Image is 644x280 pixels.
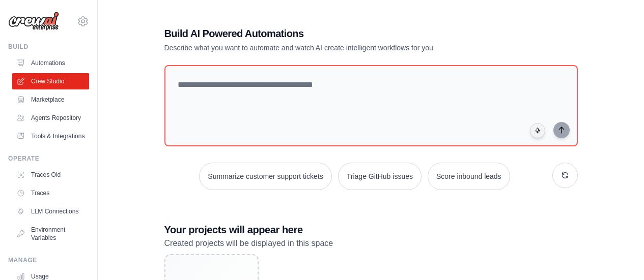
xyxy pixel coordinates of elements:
div: Operate [8,154,89,163]
a: Agents Repository [12,110,89,126]
div: Manage [8,256,89,264]
a: Traces [12,185,89,201]
button: Summarize customer support tickets [199,163,331,190]
h3: Your projects will appear here [164,223,578,237]
a: Traces Old [12,167,89,183]
button: Click to speak your automation idea [530,123,545,138]
h1: Build AI Powered Automations [164,26,507,41]
a: Automations [12,55,89,71]
img: Logo [8,12,59,31]
button: Score inbound leads [428,163,510,190]
a: Marketplace [12,91,89,108]
button: Triage GitHub issues [338,163,422,190]
a: Environment Variables [12,222,89,246]
a: LLM Connections [12,203,89,220]
a: Crew Studio [12,73,89,89]
a: Tools & Integrations [12,128,89,144]
p: Describe what you want to automate and watch AI create intelligent workflows for you [164,43,507,53]
div: Build [8,43,89,51]
p: Created projects will be displayed in this space [164,237,578,250]
button: Get new suggestions [552,163,578,188]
